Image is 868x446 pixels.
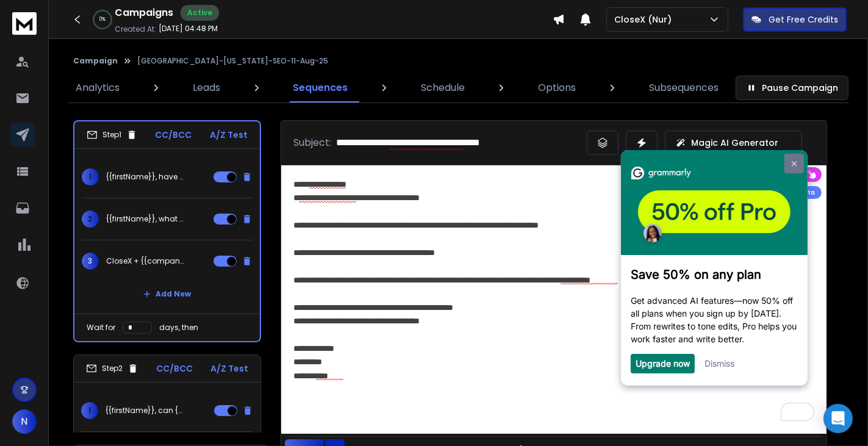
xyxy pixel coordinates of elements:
p: CloseX (Nur) [614,13,676,26]
div: Open Intercom Messenger [823,404,853,433]
img: website_grey.svg [20,32,29,41]
p: Sequences [293,81,348,95]
img: tab_keywords_by_traffic_grey.svg [121,71,131,81]
p: Created At: [115,24,156,34]
a: Subsequences [642,73,726,103]
span: 1 [81,402,98,419]
p: Magic AI Generator [691,137,778,149]
a: Sequences [286,73,356,103]
p: CC/BCC [156,129,192,141]
p: Schedule [421,81,465,95]
p: {{firstName}}, what {{companyName}} might be missing [106,214,184,224]
img: tab_domain_overview_orange.svg [33,71,43,81]
p: CC/BCC [156,362,193,375]
button: N [12,409,37,434]
a: Options [531,73,583,103]
p: A/Z Test [210,362,248,375]
div: Keywords by Traffic [135,72,206,80]
button: Campaign [73,56,118,66]
button: Magic AI Generator [665,131,802,155]
p: 0 % [99,16,106,23]
div: v 4.0.25 [34,20,60,29]
p: Get advanced AI features—now 50% off all plans when you sign up by [DATE]. From rewrites to tone ... [16,144,184,195]
h1: Campaigns [115,5,173,20]
div: To enrich screen reader interactions, please activate Accessibility in Grammarly extension settings [281,165,827,433]
h3: Save 50% on any plan [16,117,184,132]
a: Leads [185,73,228,103]
img: f60ae6485c9449d2a76a3eb3db21d1eb-frame-31613004-1.png [7,7,193,105]
p: {{firstName}}, have you tried this for {{companyName}}? [106,172,184,182]
p: A/Z Test [210,129,248,141]
a: Analytics [68,73,127,103]
p: Wait for [87,323,115,333]
div: Domain Overview [46,72,109,80]
li: Step1CC/BCCA/Z Test1{{firstName}}, have you tried this for {{companyName}}?2{{firstName}}, what {... [73,120,261,342]
a: Dismiss [90,208,120,218]
div: Domain: [URL] [32,32,87,41]
p: Options [538,81,576,95]
p: Subsequences [649,81,719,95]
p: Analytics [76,81,120,95]
p: Get Free Credits [769,13,838,26]
span: 3 [82,253,99,270]
div: Active [181,5,219,21]
button: Get Free Credits [743,7,847,32]
button: Add New [134,282,201,306]
div: Step 2 [86,363,138,374]
p: [GEOGRAPHIC_DATA]-[US_STATE]-SEO-11-Aug-25 [137,56,328,66]
p: Subject: [293,135,331,150]
img: close_x_white.png [178,11,182,16]
div: Step 1 [87,129,137,140]
img: logo [12,12,37,35]
span: 2 [82,210,99,228]
span: 1 [82,168,99,185]
p: {{firstName}}, can {{companyName}} in handle 5–10 more clients? [106,406,184,415]
p: [DATE] 04:48 PM [159,24,218,34]
p: CloseX + {{companyName}} = more clients [106,256,184,266]
img: logo_orange.svg [20,20,29,29]
p: days, then [159,323,198,333]
p: Leads [193,81,220,95]
a: Upgrade now [21,208,76,218]
button: Pause Campaign [736,76,848,100]
a: Schedule [414,73,472,103]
